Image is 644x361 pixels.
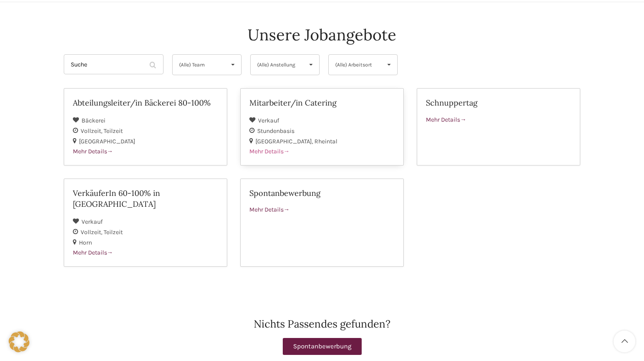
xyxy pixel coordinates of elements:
span: (Alle) Arbeitsort [335,55,376,75]
h2: VerkäuferIn 60-100% in [GEOGRAPHIC_DATA] [73,188,218,209]
span: Stundenbasis [257,127,294,135]
h2: Schnuppertag [426,97,571,108]
span: Mehr Details [249,206,290,213]
span: Verkauf [258,117,279,124]
span: [GEOGRAPHIC_DATA] [255,138,314,145]
span: Mehr Details [73,249,113,256]
span: Vollzeit [81,127,104,135]
input: Suche [64,54,163,74]
h2: Nichts Passendes gefunden? [64,319,581,329]
span: Vollzeit [81,229,104,236]
span: Bäckerei [82,117,105,124]
a: Spontanbewerbung Mehr Details [240,179,404,267]
span: Horn [79,239,92,246]
span: ▾ [303,55,319,75]
span: Mehr Details [426,116,466,123]
a: Spontanbewerbung [283,338,362,355]
span: (Alle) Team [179,55,220,75]
a: Schnuppertag Mehr Details [417,88,580,166]
span: Mehr Details [73,148,113,155]
a: VerkäuferIn 60-100% in [GEOGRAPHIC_DATA] Verkauf Vollzeit Teilzeit Horn Mehr Details [64,179,227,267]
span: Mehr Details [249,148,290,155]
span: (Alle) Anstellung [257,55,298,75]
h2: Mitarbeiter/in Catering [249,97,395,108]
h2: Abteilungsleiter/in Bäckerei 80-100% [73,97,218,108]
span: Rheintal [314,138,337,145]
span: Teilzeit [104,229,123,236]
span: ▾ [225,55,241,75]
span: ▾ [381,55,397,75]
a: Mitarbeiter/in Catering Verkauf Stundenbasis [GEOGRAPHIC_DATA] Rheintal Mehr Details [240,88,404,166]
span: Spontanbewerbung [293,343,351,350]
span: Verkauf [82,218,103,225]
a: Abteilungsleiter/in Bäckerei 80-100% Bäckerei Vollzeit Teilzeit [GEOGRAPHIC_DATA] Mehr Details [64,88,227,166]
span: [GEOGRAPHIC_DATA] [79,138,135,145]
h2: Spontanbewerbung [249,188,395,199]
span: Teilzeit [104,127,123,135]
h4: Unsere Jobangebote [248,24,396,46]
a: Scroll to top button [614,331,635,352]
